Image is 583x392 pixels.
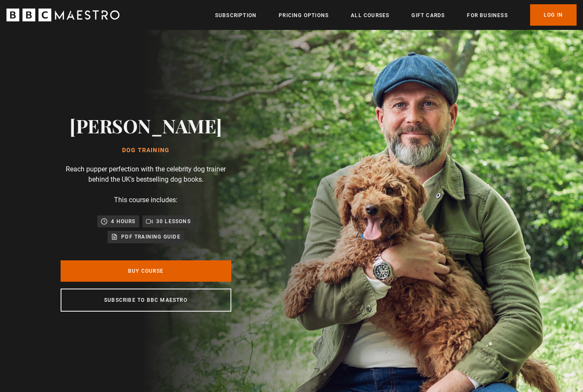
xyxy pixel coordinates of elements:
[121,233,181,241] p: PDF training guide
[156,217,191,226] p: 30 lessons
[530,4,577,26] a: Log In
[6,9,120,21] svg: BBC Maestro
[70,147,222,154] h1: Dog Training
[114,195,178,205] p: This course includes:
[215,4,577,26] nav: Primary
[61,164,231,185] p: Reach pupper perfection with the celebrity dog trainer behind the UK's bestselling dog books.
[70,115,222,136] h2: [PERSON_NAME]
[351,11,389,20] a: All Courses
[215,11,257,20] a: Subscription
[61,289,231,312] a: Subscribe to BBC Maestro
[411,11,445,20] a: Gift Cards
[467,11,507,20] a: For business
[61,260,231,282] a: Buy Course
[279,11,329,20] a: Pricing Options
[111,217,135,226] p: 4 hours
